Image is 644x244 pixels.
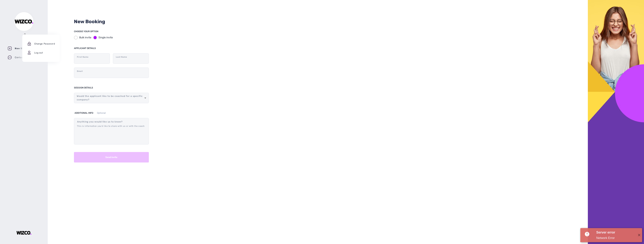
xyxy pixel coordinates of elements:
img: chevron.5429b6f7.svg [24,33,26,35]
img: IauMAAAAASUVORK5CYII= [16,231,31,235]
img: booking-menu.9b7fd395.svg [7,46,12,51]
img: IauMAAAAASUVORK5CYII= [15,19,33,24]
div: Single invite [98,36,113,39]
img: locked.08469991.svg [27,42,31,46]
p: APPLICANT DETAILS [74,46,149,50]
p: CHOOSE YOUR OPTION [74,29,149,34]
div: Network Error [596,236,635,240]
div: ​ [75,94,148,102]
img: profile.41858120.svg [27,50,31,55]
a: Change Password [27,39,66,48]
div: Server error [596,230,635,235]
div: Bulk invite [79,36,91,39]
button: Send invite [74,152,149,162]
h2: New Booking [74,19,562,25]
img: contact-us-menu.69139232.svg [7,55,12,60]
p: Log out [27,48,66,57]
p: ADDITIONAL INFO [75,111,93,115]
p: Optional [97,111,106,115]
p: SESSION DETAILS [74,85,93,90]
